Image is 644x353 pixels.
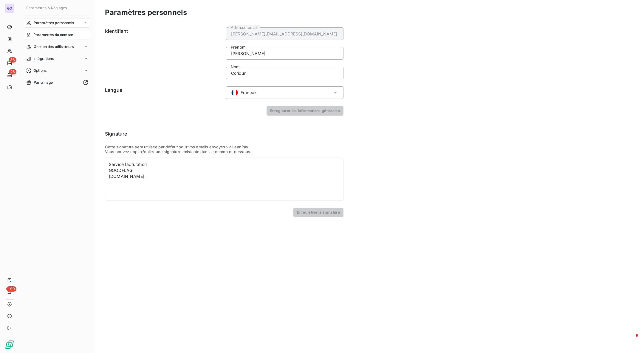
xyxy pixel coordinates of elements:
[105,86,222,99] h6: Langue
[105,144,343,149] p: Cette signature sera utilisée par défaut pour vos emails envoyés via LeanPay.
[24,78,90,87] a: Parrainage
[9,69,16,74] span: 26
[6,286,16,292] span: +99
[105,130,343,137] h6: Signature
[5,340,14,349] img: Logo LeanPay
[267,106,343,116] button: Enregistrer les informations générales
[34,80,53,85] span: Parrainage
[5,4,14,13] div: GO
[33,68,47,73] span: Options
[33,32,73,38] span: Paramètres du compte
[34,20,74,26] span: Paramètres personnels
[109,167,340,173] div: GOODFLAG
[241,90,257,96] span: Français
[33,56,54,61] span: Intégrations
[105,149,343,154] p: Vous pouvez copier/coller une signature existante dans le champ ci-dessous.
[226,27,343,40] input: placeholder
[624,333,638,347] iframe: Intercom live chat
[109,161,340,167] div: Service facturation
[293,208,343,217] button: Enregistrer la signature
[9,57,16,63] span: 36
[105,27,222,79] h6: Identifiant
[34,44,74,49] span: Gestion des utilisateurs
[226,47,343,60] input: placeholder
[109,173,340,179] div: [DOMAIN_NAME]
[105,7,187,18] h3: Paramètres personnels
[24,30,90,40] a: Paramètres du compte
[26,6,67,10] span: Paramètres & Réglages
[226,67,343,79] input: placeholder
